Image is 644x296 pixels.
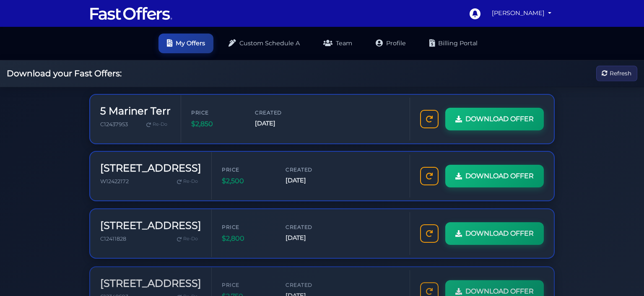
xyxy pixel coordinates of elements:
a: My Offers [158,34,213,53]
h3: [STREET_ADDRESS] [100,276,201,288]
a: Re-Do [174,176,201,187]
a: Re-Do [143,119,171,130]
span: [DATE] [286,233,336,242]
span: $2,850 [191,119,241,130]
a: Billing Portal [421,34,486,53]
span: DOWNLOAD OFFER [465,114,534,125]
a: DOWNLOAD OFFER [445,165,544,187]
span: $2,500 [222,176,272,187]
span: Created [286,223,336,231]
span: Created [255,109,305,117]
a: Re-Do [174,233,201,244]
span: Re-Do [153,121,167,128]
span: Re-Do [183,178,198,185]
span: DOWNLOAD OFFER [465,171,534,182]
span: Price [222,223,272,231]
span: Price [222,166,272,174]
span: DOWNLOAD OFFER [465,285,534,296]
span: Refresh [610,69,631,78]
span: C12411828 [100,235,126,241]
span: [DATE] [255,119,305,128]
h3: [STREET_ADDRESS] [100,162,201,174]
h2: Download your Fast Offers: [7,68,122,78]
a: [PERSON_NAME] [488,5,555,21]
h3: [STREET_ADDRESS] [100,219,201,231]
button: Refresh [596,66,637,81]
a: Custom Schedule A [220,34,308,53]
span: Created [286,166,336,174]
span: C12437953 [100,121,128,127]
span: $2,800 [222,233,272,244]
span: Price [222,280,272,288]
span: DOWNLOAD OFFER [465,228,534,239]
span: Created [286,280,336,288]
a: Profile [367,34,414,53]
h3: 5 Mariner Terr [100,105,171,117]
a: Team [315,34,361,53]
span: Price [191,109,241,117]
span: [DATE] [286,176,336,185]
a: DOWNLOAD OFFER [445,108,544,130]
span: Re-Do [183,235,198,242]
span: W12422172 [100,178,129,184]
a: DOWNLOAD OFFER [445,222,544,244]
